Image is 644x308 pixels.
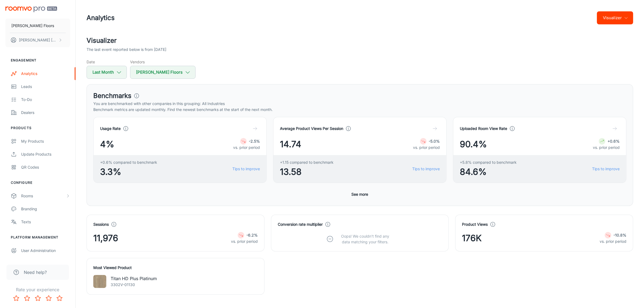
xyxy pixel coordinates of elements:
[21,110,70,116] div: Dealers
[462,221,488,227] h4: Product Views
[232,166,260,172] a: Tips to improve
[5,19,70,33] button: [PERSON_NAME] Floors
[280,159,333,165] span: +1.15 compared to benchmark
[93,101,626,107] p: You are benchmarked with other companies in this grouping: All Industries
[249,139,260,143] strong: -2.5%
[130,66,196,79] button: [PERSON_NAME] Floors
[87,36,633,45] h2: Visualizer
[111,275,157,282] p: Titan HD Plus Platinum
[460,159,517,165] span: +5.8% compared to benchmark
[111,282,157,288] p: 3302V-01130
[231,238,258,244] p: vs. prior period
[93,91,131,101] h3: Benchmarks
[87,66,127,79] button: Last Month
[93,107,626,113] p: Benchmark metrics are updated monthly. Find the newest benchmarks at the start of the next month.
[87,47,166,53] p: The last event reported below is from [DATE]
[5,33,70,47] button: [PERSON_NAME] [PERSON_NAME]
[21,71,70,77] div: Analytics
[21,164,70,170] div: QR Codes
[607,139,620,143] strong: +0.6%
[593,145,620,150] p: vs. prior period
[54,293,65,304] button: Rate 5 star
[100,126,121,132] h4: Usage Rate
[413,145,440,150] p: vs. prior period
[19,37,57,43] p: [PERSON_NAME] [PERSON_NAME]
[412,166,440,172] a: Tips to improve
[100,159,157,165] span: +0.6% compared to benchmark
[21,151,70,157] div: Update Products
[337,233,393,245] p: Oops! We couldn’t find any data matching your filters.
[21,97,70,103] div: To-do
[246,233,258,237] strong: -6.2%
[93,221,109,227] h4: Sessions
[280,126,343,132] h4: Average Product Views Per Session
[460,165,517,178] span: 84.6%
[600,238,626,244] p: vs. prior period
[4,286,71,293] p: Rate your experience
[93,275,106,288] img: Titan HD Plus Platinum
[43,293,54,304] button: Rate 4 star
[21,206,70,212] div: Branding
[93,232,118,245] span: 11,976
[32,293,43,304] button: Rate 3 star
[21,219,70,225] div: Texts
[100,165,157,178] span: 3.3%
[280,165,333,178] span: 13.58
[280,138,301,151] span: 14.74
[597,11,633,24] button: Visualizer
[24,269,47,276] span: Need help?
[460,126,507,132] h4: Uploaded Room View Rate
[93,265,258,271] h4: Most Viewed Product
[87,59,127,65] h5: Date
[21,138,70,144] div: My Products
[87,13,115,23] h1: Analytics
[349,189,371,199] button: See more
[5,6,57,12] img: Roomvo PRO Beta
[460,138,487,151] span: 90.4%
[21,248,70,254] div: User Administration
[130,59,196,65] h5: Vendors
[462,232,482,245] span: 176K
[21,84,70,90] div: Leads
[613,233,626,237] strong: -10.8%
[100,138,114,151] span: 4%
[11,293,22,304] button: Rate 1 star
[11,23,54,29] p: [PERSON_NAME] Floors
[22,293,32,304] button: Rate 2 star
[233,145,260,150] p: vs. prior period
[278,221,323,227] h4: Conversion rate multiplier
[21,193,66,199] div: Rooms
[429,139,440,143] strong: -5.0%
[592,166,620,172] a: Tips to improve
